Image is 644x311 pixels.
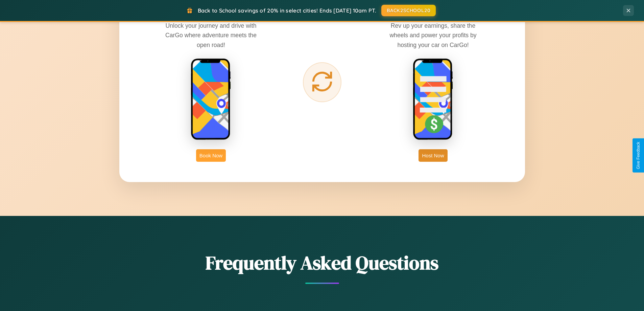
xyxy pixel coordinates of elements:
button: Book Now [196,149,226,162]
span: Back to School savings of 20% in select cities! Ends [DATE] 10am PT. [198,7,376,14]
button: Host Now [419,149,447,162]
h2: Frequently Asked Questions [119,250,525,276]
p: Unlock your journey and drive with CarGo where adventure meets the open road! [160,21,262,49]
button: BACK2SCHOOL20 [381,5,436,16]
div: Give Feedback [636,142,641,169]
img: host phone [413,58,453,141]
p: Rev up your earnings, share the wheels and power your profits by hosting your car on CarGo! [382,21,484,49]
img: rent phone [191,58,231,141]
